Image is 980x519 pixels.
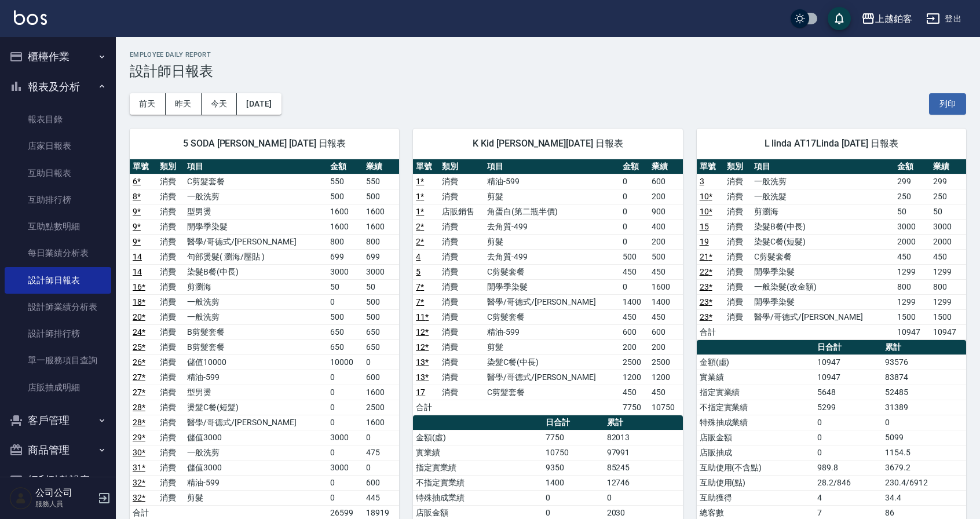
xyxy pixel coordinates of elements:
[620,234,648,249] td: 0
[363,430,399,445] td: 0
[697,370,815,385] td: 實業績
[649,370,683,385] td: 1200
[184,354,327,370] td: 儲值10000
[5,294,111,320] a: 設計師業績分析表
[484,309,620,324] td: C剪髮套餐
[620,309,648,324] td: 450
[184,475,327,490] td: 精油-599
[237,93,281,115] button: [DATE]
[363,279,399,294] td: 50
[5,187,111,213] a: 互助排行榜
[814,445,882,460] td: 0
[484,264,620,279] td: C剪髮套餐
[166,93,202,115] button: 昨天
[649,174,683,189] td: 600
[363,354,399,370] td: 0
[751,294,894,309] td: 開學季染髮
[327,219,363,234] td: 1600
[35,499,94,509] p: 服務人員
[484,234,620,249] td: 剪髮
[14,10,47,25] img: Logo
[157,159,184,174] th: 類別
[697,460,815,475] td: 互助使用(不含點)
[157,400,184,415] td: 消費
[184,204,327,219] td: 型男燙
[649,189,683,204] td: 200
[439,264,484,279] td: 消費
[894,264,930,279] td: 1299
[5,240,111,266] a: 每日業績分析表
[543,460,604,475] td: 9350
[413,159,439,174] th: 單號
[327,174,363,189] td: 550
[484,219,620,234] td: 去角質-499
[184,279,327,294] td: 剪瀏海
[930,309,966,324] td: 1500
[649,354,683,370] td: 2500
[697,430,815,445] td: 店販金額
[363,189,399,204] td: 500
[697,475,815,490] td: 互助使用(點)
[5,465,111,495] button: 紅利點數設定
[875,12,912,26] div: 上越鉑客
[882,385,966,400] td: 52485
[416,388,425,397] a: 17
[724,309,751,324] td: 消費
[814,354,882,370] td: 10947
[882,445,966,460] td: 1154.5
[439,159,484,174] th: 類別
[327,460,363,475] td: 3000
[363,339,399,354] td: 650
[327,445,363,460] td: 0
[363,294,399,309] td: 500
[363,445,399,460] td: 475
[620,249,648,264] td: 500
[697,400,815,415] td: 不指定實業績
[930,294,966,309] td: 1299
[439,324,484,339] td: 消費
[882,475,966,490] td: 230.4/6912
[894,174,930,189] td: 299
[363,174,399,189] td: 550
[327,249,363,264] td: 699
[620,159,648,174] th: 金額
[882,415,966,430] td: 0
[484,174,620,189] td: 精油-599
[814,400,882,415] td: 5299
[484,189,620,204] td: 剪髮
[930,219,966,234] td: 3000
[157,249,184,264] td: 消費
[184,249,327,264] td: 句部燙髮( 瀏海/壓貼 )
[620,189,648,204] td: 0
[439,385,484,400] td: 消費
[724,204,751,219] td: 消費
[700,177,704,186] a: 3
[814,475,882,490] td: 28.2/846
[484,159,620,174] th: 項目
[327,324,363,339] td: 650
[130,93,166,115] button: 前天
[416,252,420,261] a: 4
[930,159,966,174] th: 業績
[894,294,930,309] td: 1299
[184,430,327,445] td: 儲值3000
[363,234,399,249] td: 800
[543,430,604,445] td: 7750
[930,324,966,339] td: 10947
[697,385,815,400] td: 指定實業績
[649,264,683,279] td: 450
[484,294,620,309] td: 醫學/哥德式/[PERSON_NAME]
[620,204,648,219] td: 0
[157,385,184,400] td: 消費
[439,189,484,204] td: 消費
[724,189,751,204] td: 消費
[894,159,930,174] th: 金額
[5,160,111,187] a: 互助日報表
[882,354,966,370] td: 93576
[5,42,111,72] button: 櫃檯作業
[620,279,648,294] td: 0
[620,370,648,385] td: 1200
[5,374,111,401] a: 店販抽成明細
[882,400,966,415] td: 31389
[9,487,32,510] img: Person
